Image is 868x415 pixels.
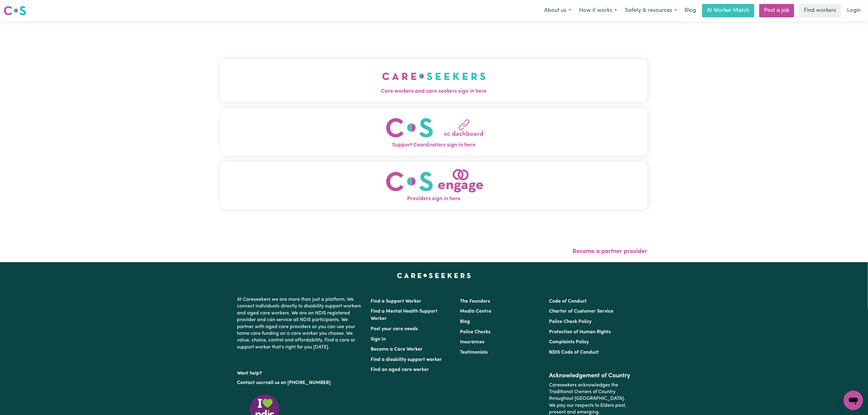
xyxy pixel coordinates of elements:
[221,141,647,149] span: Support Coordinators sign in here
[371,309,438,321] a: Find a Mental Health Support Worker
[799,4,841,17] a: Find workers
[759,4,794,17] a: Post a job
[460,330,490,334] a: Police Checks
[4,4,26,18] a: Careseekers logo
[549,350,599,355] a: NDIS Code of Conduct
[221,108,647,156] button: Support Coordinators sign in here
[621,4,681,17] button: Safety & resources
[371,357,442,362] a: Find a disability support worker
[237,368,364,377] p: Want help?
[573,249,647,255] a: Become a partner provider
[237,294,364,353] p: At Careseekers we are more than just a platform. We connect individuals directly to disability su...
[549,319,592,324] a: Police Check Policy
[460,319,470,324] a: Blog
[221,195,647,203] span: Providers sign in here
[549,372,631,379] h2: Acknowledgement of Country
[221,59,647,101] button: Care workers and care seekers sign in here
[843,4,864,17] a: Login
[549,330,611,334] a: Protection of Human Rights
[460,350,488,355] a: Testimonials
[371,327,418,331] a: Post your care needs
[844,391,863,410] iframe: Button to launch messaging window, conversation in progress
[371,299,422,304] a: Find a Support Worker
[221,162,647,209] button: Providers sign in here
[549,309,613,314] a: Charter of Customer Service
[4,5,26,16] img: Careseekers logo
[371,337,386,342] a: Sign In
[221,87,647,95] span: Care workers and care seekers sign in here
[371,347,423,352] a: Become a Care Worker
[540,4,575,17] button: About us
[371,367,429,372] a: Find an aged care worker
[681,4,700,17] a: Blog
[237,380,261,385] a: Contact us
[549,299,587,304] a: Code of Conduct
[549,340,589,345] a: Complaints Policy
[397,273,471,278] a: Careseekers home page
[460,340,484,345] a: Insurances
[266,380,331,385] a: call us on [PHONE_NUMBER]
[460,299,490,304] a: The Founders
[237,377,364,389] p: or
[575,4,621,17] button: How it works
[702,4,754,17] a: AI Worker Match
[460,309,491,314] a: Media Centre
